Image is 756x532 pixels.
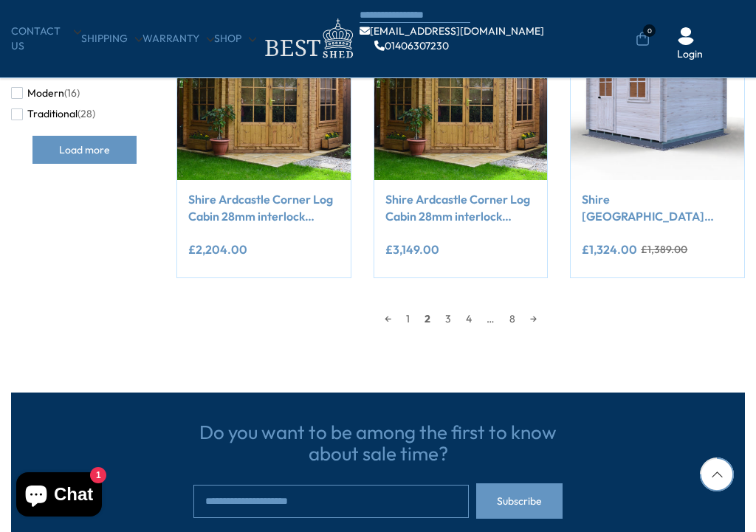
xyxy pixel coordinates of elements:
a: 0 [636,32,650,46]
a: 8 [502,308,523,330]
del: £1,389.00 [641,244,687,255]
ins: £2,204.00 [188,243,247,255]
a: Shop [214,32,256,46]
ins: £3,149.00 [385,243,439,255]
a: Shire Ardcastle Corner Log Cabin 28mm interlock cladding with assembly included [385,191,537,224]
span: Load more [59,145,110,155]
span: 2 [417,308,438,330]
button: Subscribe [476,483,563,519]
span: Subscribe [497,496,542,506]
button: Traditional [11,103,95,125]
img: Shire Avesbury 10x10 Log Cabin 19mm interlock Cladding - Best Shed [571,7,744,181]
a: 1 [399,308,417,330]
a: → [523,308,544,330]
span: (28) [78,108,95,120]
a: CONTACT US [11,24,81,53]
button: Load more [32,136,137,164]
span: 0 [643,24,656,37]
a: 4 [458,308,479,330]
a: Shire [GEOGRAPHIC_DATA] 10x10 Log Cabin 19mm interlock Cladding [582,191,733,224]
a: 01406307230 [374,41,449,51]
span: Traditional [27,108,78,120]
img: User Icon [677,27,695,45]
inbox-online-store-chat: Shopify online store chat [12,472,106,520]
a: Shire Ardcastle Corner Log Cabin 28mm interlock cladding [188,191,340,224]
img: logo [256,15,360,63]
a: ← [377,308,399,330]
span: Modern [27,87,64,100]
ins: £1,324.00 [582,243,637,255]
button: Modern [11,83,80,104]
a: 3 [438,308,458,330]
a: Warranty [142,32,214,46]
a: [EMAIL_ADDRESS][DOMAIN_NAME] [360,26,544,36]
h3: Do you want to be among the first to know about sale time? [193,422,563,464]
a: Login [677,47,703,62]
span: … [479,308,502,330]
span: (16) [64,87,80,100]
a: Shipping [81,32,142,46]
